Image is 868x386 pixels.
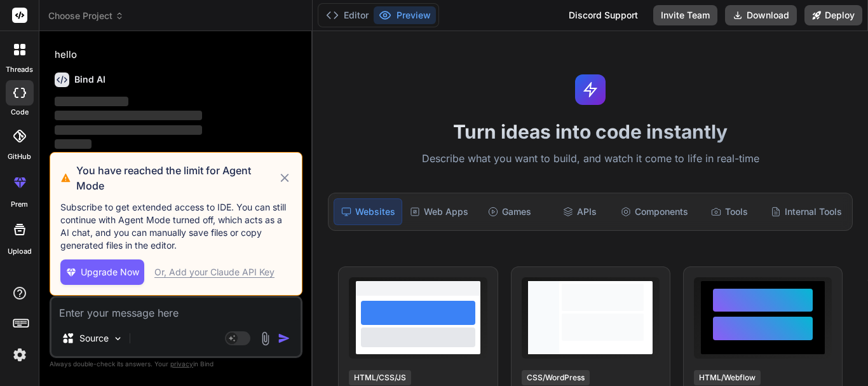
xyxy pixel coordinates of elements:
[476,198,543,225] div: Games
[616,198,693,225] div: Components
[60,201,292,252] p: Subscribe to get extended access to IDE. You can still continue with Agent Mode turned off, which...
[334,198,402,225] div: Websites
[79,332,109,345] p: Source
[374,6,436,24] button: Preview
[546,198,613,225] div: APIs
[8,246,32,257] label: Upload
[725,5,797,25] button: Download
[112,333,123,344] img: Pick Models
[8,151,31,162] label: GitHub
[55,48,300,62] p: hello
[48,10,124,22] span: Choose Project
[9,344,31,366] img: settings
[76,163,278,193] h3: You have reached the limit for Agent Mode
[321,6,374,24] button: Editor
[55,97,128,106] span: ‌
[74,73,105,86] h6: Bind AI
[278,332,290,345] img: icon
[653,5,717,25] button: Invite Team
[81,266,139,279] span: Upgrade Now
[154,266,275,279] div: Or, Add your Claude API Key
[696,198,763,225] div: Tools
[11,107,29,118] label: code
[55,125,202,135] span: ‌
[405,198,473,225] div: Web Apps
[170,360,193,368] span: privacy
[258,331,273,346] img: attachment
[766,198,847,225] div: Internal Tools
[50,358,302,370] p: Always double-check its answers. Your in Bind
[320,120,860,143] h1: Turn ideas into code instantly
[694,370,761,385] div: HTML/Webflow
[60,259,144,285] button: Upgrade Now
[55,139,92,149] span: ‌
[349,370,411,385] div: HTML/CSS/JS
[561,5,646,25] div: Discord Support
[320,151,860,167] p: Describe what you want to build, and watch it come to life in real-time
[6,64,33,75] label: threads
[522,370,590,385] div: CSS/WordPress
[11,199,28,210] label: prem
[804,5,862,25] button: Deploy
[55,111,202,120] span: ‌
